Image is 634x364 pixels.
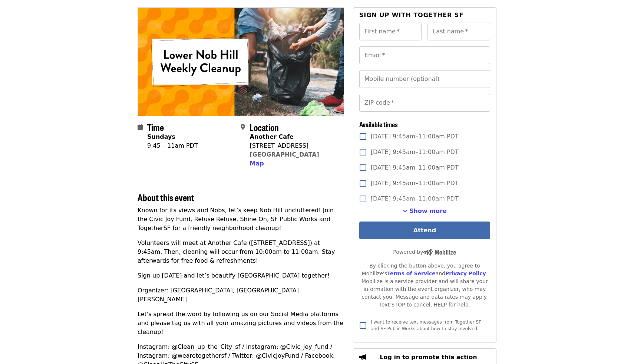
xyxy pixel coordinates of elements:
span: Map [250,160,264,167]
strong: Sundays [147,133,175,140]
span: Location [250,121,279,134]
input: Email [359,46,490,64]
button: Map [250,159,264,168]
div: By clicking the button above, you agree to Mobilize's and . Mobilize is a service provider and wi... [359,262,490,309]
i: map-marker-alt icon [241,124,245,131]
p: Sign up [DATE] and let’s beautify [GEOGRAPHIC_DATA] together! [138,271,344,280]
span: [DATE] 9:45am–11:00am PDT [371,179,459,188]
span: [DATE] 9:45am–11:00am PDT [371,132,459,141]
span: Log in to promote this action [380,354,477,361]
div: 9:45 – 11am PDT [147,141,198,150]
span: Sign up with Together SF [359,12,464,19]
a: [GEOGRAPHIC_DATA] [250,151,319,158]
a: Privacy Policy [445,270,486,276]
p: Organizer: [GEOGRAPHIC_DATA], [GEOGRAPHIC_DATA][PERSON_NAME] [138,286,344,304]
i: calendar icon [138,124,143,131]
input: ZIP code [359,94,490,112]
button: See more timeslots [403,207,447,216]
span: [DATE] 9:45am–11:00am PDT [371,148,459,157]
span: I want to receive text messages from Together SF and SF Public Works about how to stay involved. [371,319,481,331]
input: Mobile number (optional) [359,70,490,88]
img: Powered by Mobilize [423,249,456,256]
span: Powered by [393,249,456,255]
a: Terms of Service [387,270,436,276]
img: Lower Nob Hill Weekly Cleanup organized by Together SF [138,8,344,115]
span: [DATE] 9:45am–11:00am PDT [371,194,459,203]
span: Show more [409,207,447,214]
span: Available times [359,119,398,129]
input: First name [359,23,422,40]
strong: Another Cafe [250,133,293,140]
p: Let's spread the word by following us on our Social Media platforms and please tag us with all yo... [138,310,344,337]
span: [DATE] 9:45am–11:00am PDT [371,163,459,172]
p: Volunteers will meet at Another Cafe ([STREET_ADDRESS]) at 9:45am. Then, cleaning will occur from... [138,239,344,265]
span: Time [147,121,164,134]
input: Last name [427,23,490,40]
button: Attend [359,222,490,239]
p: Known for its views and Nobs, let’s keep Nob Hill uncluttered! Join the Civic Joy Fund, Refuse Re... [138,206,344,233]
div: [STREET_ADDRESS] [250,141,319,150]
span: About this event [138,191,194,204]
